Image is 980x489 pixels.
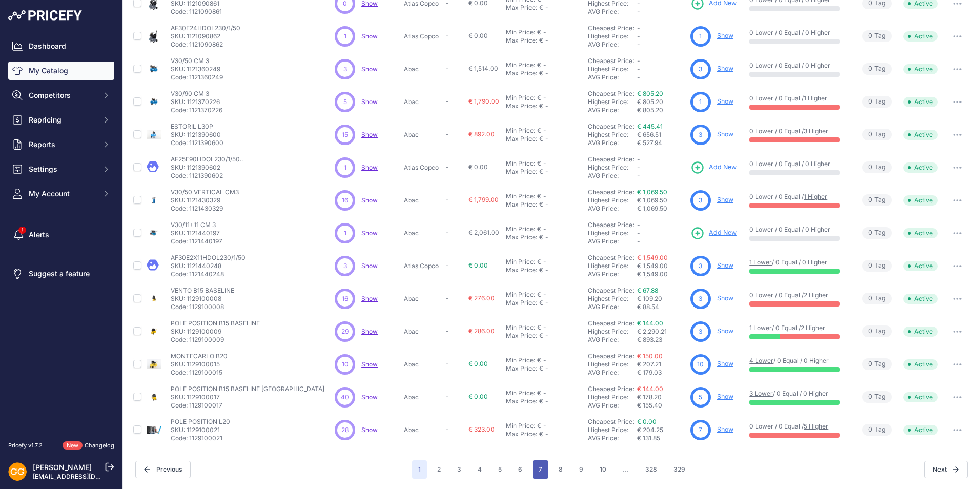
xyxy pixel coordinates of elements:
a: Cheapest Price: [588,352,634,360]
div: € [539,102,543,110]
p: 0 Lower / 0 Equal / [749,127,847,135]
span: 0 [868,64,872,74]
div: - [543,135,548,143]
p: / 0 Equal / 0 Higher [749,258,847,267]
p: Code: 1121360249 [171,73,223,81]
span: Show [361,328,378,335]
span: € 1,549.00 [637,262,668,270]
span: Repricing [29,115,96,125]
span: Active [903,228,938,238]
p: SKU: 1121440248 [171,262,246,270]
div: - [543,36,548,45]
p: AF30E24HDOL230/1/50 [171,24,240,32]
nav: Sidebar [8,37,114,429]
div: - [543,102,548,110]
p: Atlas Copco [404,32,442,40]
span: - [637,172,640,179]
p: Code: 1121370226 [171,106,222,114]
a: Dashboard [8,37,114,55]
a: Show [717,294,733,302]
span: Active [903,162,938,173]
button: Go to page 329 [667,460,691,479]
div: € [537,192,541,200]
span: - [446,65,449,72]
div: AVG Price: [588,73,637,81]
a: Cheapest Price: [588,287,634,294]
a: Show [361,164,378,171]
p: Abac [404,65,442,73]
p: Abac [404,196,442,205]
div: € [539,168,543,176]
span: 1 [344,32,346,41]
span: 1 [344,163,346,172]
a: Show [717,65,733,72]
div: - [541,258,546,266]
a: Alerts [8,226,114,244]
span: 0 [868,228,872,238]
span: Show [361,295,378,302]
p: Atlas Copco [404,262,442,270]
span: - [446,229,449,236]
img: Pricefy Logo [8,10,82,21]
button: Go to page 7 [533,460,548,479]
a: Show [361,98,378,106]
span: Tag [862,96,892,108]
div: Highest Price: [588,229,637,237]
div: - [543,69,548,77]
div: AVG Price: [588,172,637,180]
div: Highest Price: [588,164,637,172]
span: Active [903,31,938,42]
a: Add New [690,160,737,175]
div: € 805.20 [637,106,686,114]
p: Abac [404,131,442,139]
span: Competitors [29,90,96,100]
p: 0 Lower / 0 Equal / 0 Higher [749,160,847,168]
div: Max Price: [506,36,537,45]
div: Highest Price: [588,65,637,73]
span: Tag [862,129,892,140]
p: Code: 1121390600 [171,139,223,147]
a: € 144.00 [637,385,663,393]
a: Add New [690,226,737,240]
a: Show [361,262,378,270]
div: AVG Price: [588,106,637,114]
span: - [446,32,449,39]
a: Show [361,32,378,40]
a: Cheapest Price: [588,385,634,393]
div: Highest Price: [588,196,637,205]
span: - [637,40,640,48]
span: € 0.00 [468,32,488,39]
span: 16 [342,196,348,205]
button: Go to page 328 [639,460,663,479]
div: € [539,233,543,241]
div: - [541,159,546,168]
button: Go to page 4 [472,460,488,479]
span: Show [361,426,378,434]
span: 3 [699,130,702,139]
span: Reports [29,139,96,150]
span: - [637,73,640,81]
div: € [537,258,541,266]
span: Tag [862,161,892,173]
p: Code: 1121390602 [171,172,243,180]
button: My Account [8,185,114,203]
button: Reports [8,135,114,154]
p: Abac [404,229,442,237]
button: Settings [8,160,114,178]
span: € 2,061.00 [468,229,499,236]
div: Max Price: [506,135,537,143]
span: Show [361,229,378,237]
a: Cheapest Price: [588,254,634,261]
p: SKU: 1121370226 [171,98,222,106]
a: 1 Lower [749,258,772,266]
span: Show [361,360,378,368]
div: - [541,61,546,69]
a: Suggest a feature [8,264,114,283]
p: 0 Lower / 0 Equal / [749,94,847,103]
p: V30/50 VERTICAL CM3 [171,188,239,196]
a: Show [717,360,733,368]
a: [PERSON_NAME] [33,463,92,472]
div: € [539,200,543,209]
span: Active [903,130,938,140]
button: Competitors [8,86,114,105]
